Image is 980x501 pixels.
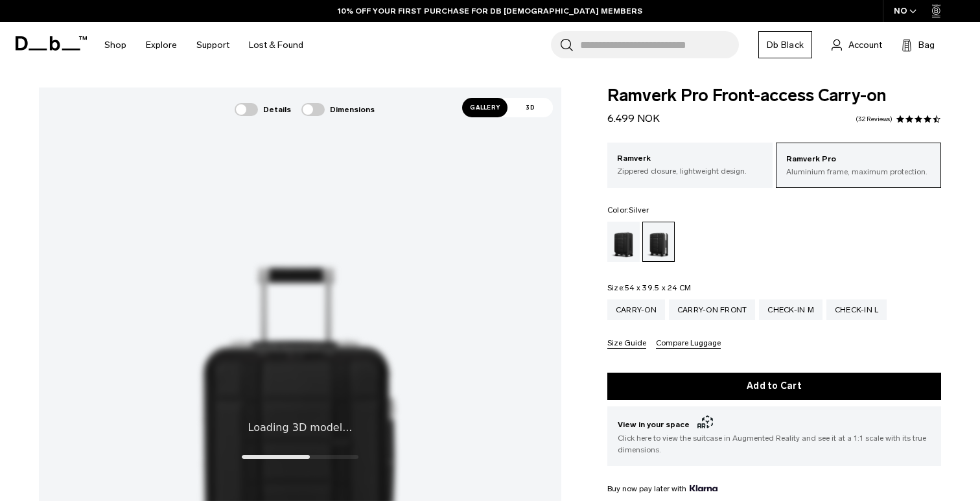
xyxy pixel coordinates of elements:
div: Dimensions [301,103,375,116]
span: 6.499 NOK [607,112,660,124]
nav: Main Navigation [95,22,313,68]
a: Carry-on Front [669,299,756,320]
span: Silver [629,205,649,215]
button: Bag [902,37,935,52]
button: Size Guide [607,339,646,349]
a: Check-in M [759,299,822,320]
a: Black Out [607,222,640,262]
span: Ramverk Pro Front-access Carry-on [607,87,941,104]
a: Shop [104,22,126,68]
span: Account [848,38,882,52]
a: Silver [642,222,675,262]
a: Ramverk Zippered closure, lightweight design. [607,143,773,187]
a: Lost & Found [249,22,303,68]
div: Details [235,103,291,116]
p: Zippered closure, lightweight design. [617,165,763,177]
a: Carry-on [607,299,665,320]
legend: Size: [607,284,692,292]
p: Ramverk Pro [786,153,931,166]
a: Support [196,22,229,68]
span: Gallery [462,98,507,117]
span: 54 x 39.5 x 24 CM [625,283,691,292]
a: 10% OFF YOUR FIRST PURCHASE FOR DB [DEMOGRAPHIC_DATA] MEMBERS [338,5,642,17]
span: View in your space [618,417,931,432]
a: Db Black [758,31,812,58]
p: Ramverk [617,152,763,165]
button: Add to Cart [607,373,941,400]
span: Click here to view the suitcase in Augmented Reality and see it at a 1:1 scale with its true dime... [618,432,931,456]
a: Account [832,37,882,52]
span: 3D [507,98,553,117]
a: Check-in L [826,299,887,320]
a: 32 reviews [856,116,892,122]
span: Bag [918,38,935,52]
img: {"height" => 20, "alt" => "Klarna"} [690,485,717,491]
a: Explore [146,22,177,68]
span: Buy now pay later with [607,483,717,495]
p: Aluminium frame, maximum protection. [786,166,931,178]
button: Compare Luggage [656,339,721,349]
legend: Color: [607,206,649,214]
button: View in your space Click here to view the suitcase in Augmented Reality and see it at a 1:1 scale... [607,406,941,466]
